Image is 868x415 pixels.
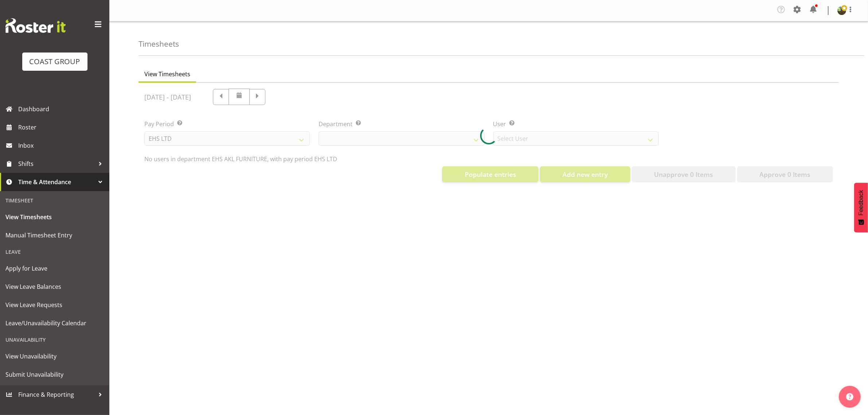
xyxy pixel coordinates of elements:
div: COAST GROUP [30,56,80,67]
a: Apply for Leave [2,259,108,278]
img: help-xxl-2.png [846,393,853,400]
a: Leave/Unavailability Calendar [2,314,108,332]
div: Timesheet [2,193,108,208]
h4: Timesheets [139,40,179,48]
a: Manual Timesheet Entry [2,226,108,244]
span: View Leave Balances [5,281,104,292]
span: Submit Unavailability [5,369,104,380]
a: View Leave Balances [2,278,108,296]
div: Unavailability [2,332,108,347]
span: View Timesheets [144,70,190,78]
a: View Unavailability [2,347,108,365]
span: Feedback [858,190,864,216]
span: View Unavailability [5,351,104,362]
span: Roster [18,122,106,133]
span: Leave/Unavailability Calendar [5,318,104,329]
span: Shifts [18,158,95,169]
button: Feedback - Show survey [854,183,868,232]
span: Time & Attendance [18,177,95,187]
a: View Timesheets [2,208,108,226]
span: Inbox [18,140,106,151]
img: Rosterit website logo [5,18,66,33]
span: Dashboard [18,104,106,115]
a: View Leave Requests [2,296,108,314]
img: filipo-iupelid4dee51ae661687a442d92e36fb44151.png [837,6,846,15]
span: View Timesheets [5,212,104,222]
span: Apply for Leave [5,263,104,274]
span: Manual Timesheet Entry [5,230,104,241]
span: View Leave Requests [5,299,104,310]
div: Leave [2,244,108,259]
a: Submit Unavailability [2,365,108,384]
span: Finance & Reporting [18,389,95,400]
